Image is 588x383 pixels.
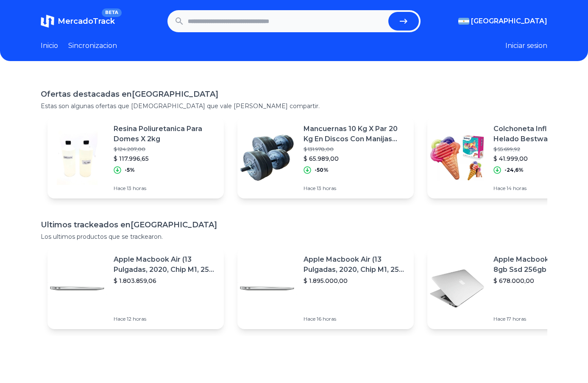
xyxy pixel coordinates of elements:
[114,124,217,144] p: Resina Poliuretanica Para Domes X 2kg
[102,8,122,17] span: BETA
[504,167,524,173] p: -24,6%
[505,41,547,51] button: Iniciar sesion
[41,102,547,110] p: Estas son algunas ofertas que [DEMOGRAPHIC_DATA] que vale [PERSON_NAME] compartir.
[58,17,115,26] span: MercadoTrack
[114,277,217,285] p: $ 1.803.859,06
[427,128,487,187] img: Featured image
[41,232,547,241] p: Los ultimos productos que se trackearon.
[47,128,107,187] img: Featured image
[304,124,407,144] p: Mancuernas 10 Kg X Par 20 Kg En Discos Con Manijas Agarres
[68,41,117,51] a: Sincronizacion
[304,154,407,163] p: $ 65.989,00
[114,154,217,163] p: $ 117.996,65
[114,316,217,322] p: Hace 12 horas
[41,41,58,51] a: Inicio
[458,16,547,26] button: [GEOGRAPHIC_DATA]
[47,248,224,329] a: Featured imageApple Macbook Air (13 Pulgadas, 2020, Chip M1, 256 Gb De Ssd, 8 Gb De Ram) - Plata$...
[125,167,135,173] p: -5%
[237,259,297,318] img: Featured image
[304,146,407,153] p: $ 131.978,00
[47,117,224,198] a: Featured imageResina Poliuretanica Para Domes X 2kg$ 124.207,00$ 117.996,65-5%Hace 13 horas
[304,185,407,192] p: Hace 13 horas
[41,14,115,28] a: MercadoTrackBETA
[114,185,217,192] p: Hace 13 horas
[304,277,407,285] p: $ 1.895.000,00
[304,316,407,322] p: Hace 16 horas
[315,167,329,173] p: -50%
[304,254,407,275] p: Apple Macbook Air (13 Pulgadas, 2020, Chip M1, 256 Gb De Ssd, 8 Gb De Ram) - Plata
[471,16,547,26] span: [GEOGRAPHIC_DATA]
[114,146,217,153] p: $ 124.207,00
[458,18,469,25] img: Argentina
[41,14,54,28] img: MercadoTrack
[47,259,107,318] img: Featured image
[41,88,547,100] h1: Ofertas destacadas en [GEOGRAPHIC_DATA]
[41,219,547,231] h1: Ultimos trackeados en [GEOGRAPHIC_DATA]
[237,248,414,329] a: Featured imageApple Macbook Air (13 Pulgadas, 2020, Chip M1, 256 Gb De Ssd, 8 Gb De Ram) - Plata$...
[237,117,414,198] a: Featured imageMancuernas 10 Kg X Par 20 Kg En Discos Con Manijas Agarres$ 131.978,00$ 65.989,00-5...
[427,259,487,318] img: Featured image
[237,128,297,187] img: Featured image
[114,254,217,275] p: Apple Macbook Air (13 Pulgadas, 2020, Chip M1, 256 Gb De Ssd, 8 Gb De Ram) - Plata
